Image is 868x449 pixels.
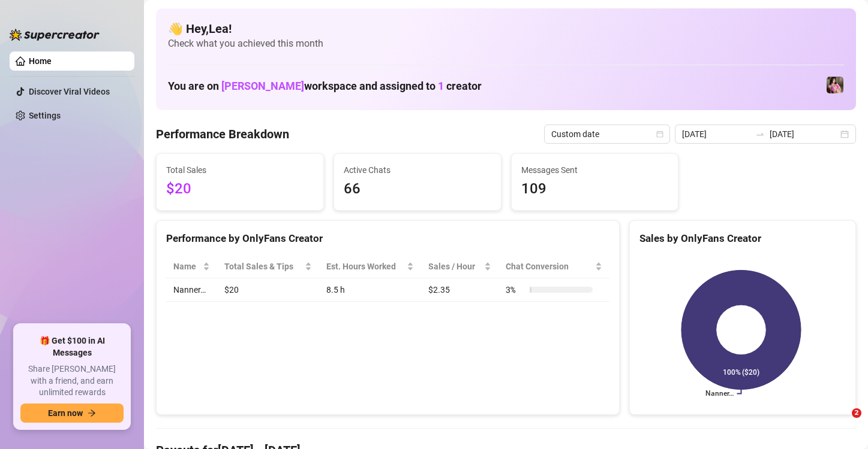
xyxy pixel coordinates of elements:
h4: 👋 Hey, Lea ! [168,20,844,37]
div: Sales by OnlyFans Creator [639,230,846,247]
a: Discover Viral Videos [29,87,110,96]
th: Chat Conversion [498,255,609,278]
span: arrow-right [88,409,96,417]
img: Nanner [827,77,843,93]
th: Total Sales & Tips [217,255,319,278]
input: Start date [682,128,750,141]
span: Total Sales & Tips [224,260,302,273]
span: Name [173,260,200,273]
span: 🎁 Get $100 in AI Messages [20,335,124,359]
span: calendar [656,131,663,138]
div: Est. Hours Worked [326,260,404,273]
td: 8.5 h [319,278,421,302]
span: Check what you achieved this month [168,37,844,50]
div: Performance by OnlyFans Creator [166,230,609,247]
iframe: Intercom live chat [827,408,856,437]
span: 3 % [506,283,525,296]
h1: You are on workspace and assigned to creator [168,80,482,93]
span: Earn now [48,408,83,418]
input: End date [770,128,838,141]
th: Sales / Hour [421,255,498,278]
span: swap-right [755,129,765,139]
td: $2.35 [421,278,498,302]
img: logo-BBDzfeDw.svg [10,29,100,41]
th: Name [166,255,217,278]
text: Nanner… [705,390,733,398]
td: Nanner… [166,278,217,302]
span: Sales / Hour [428,260,482,273]
button: Earn nowarrow-right [20,404,124,423]
span: 2 [852,408,861,418]
span: Custom date [551,125,663,143]
span: 1 [438,80,444,92]
span: 66 [344,178,491,201]
span: Share [PERSON_NAME] with a friend, and earn unlimited rewards [20,363,124,399]
span: to [755,129,765,139]
td: $20 [217,278,319,302]
span: $20 [166,178,314,201]
span: Total Sales [166,163,314,177]
a: Home [29,56,52,66]
span: Active Chats [344,163,491,177]
span: [PERSON_NAME] [221,80,304,92]
span: 109 [521,178,669,201]
a: Settings [29,111,61,120]
span: Chat Conversion [506,260,593,273]
h4: Performance Breakdown [156,126,289,142]
span: Messages Sent [521,163,669,177]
